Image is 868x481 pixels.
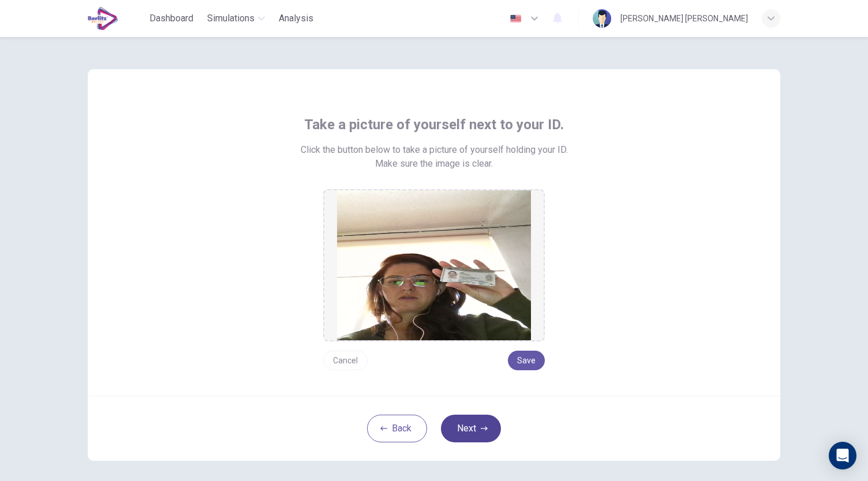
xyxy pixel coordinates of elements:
[88,7,118,30] img: EduSynch logo
[304,115,564,134] span: Take a picture of yourself next to your ID.
[145,8,198,29] button: Dashboard
[375,157,493,171] span: Make sure the image is clear.
[829,442,856,469] div: Open Intercom Messenger
[508,351,545,370] button: Save
[323,351,368,370] button: Cancel
[593,9,611,28] img: Profile picture
[620,12,748,25] div: [PERSON_NAME] [PERSON_NAME]
[203,8,270,29] button: Simulations
[367,415,427,442] button: Back
[88,7,145,30] a: EduSynch logo
[279,12,313,25] span: Analysis
[301,143,568,157] span: Click the button below to take a picture of yourself holding your ID.
[441,415,501,442] button: Next
[207,12,255,25] span: Simulations
[508,14,523,23] img: en
[149,12,193,25] span: Dashboard
[337,190,531,340] img: preview screemshot
[274,8,318,29] button: Analysis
